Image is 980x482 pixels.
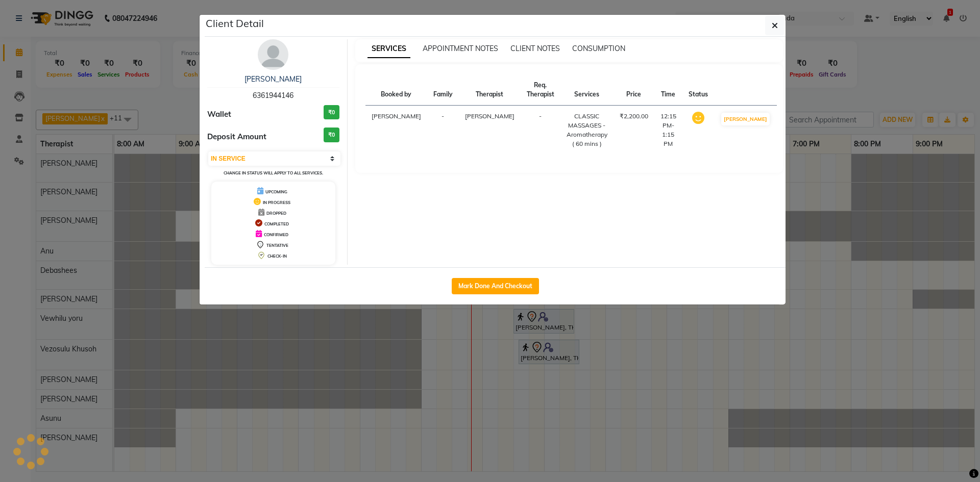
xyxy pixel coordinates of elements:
button: Mark Done And Checkout [452,278,539,294]
span: COMPLETED [264,221,289,226]
th: Therapist [459,74,521,106]
td: - [521,106,560,155]
th: Status [682,74,714,106]
span: Wallet [207,109,231,120]
button: [PERSON_NAME] [721,113,770,125]
th: Booked by [365,74,427,106]
a: [PERSON_NAME] [244,74,302,84]
span: DROPPED [266,211,286,216]
span: CONFIRMED [264,232,288,237]
th: Time [654,74,682,106]
td: 12:15 PM-1:15 PM [654,106,682,155]
span: APPOINTMENT NOTES [423,44,498,53]
th: Price [614,74,654,106]
img: avatar [258,39,288,70]
h5: Client Detail [206,16,264,31]
span: Deposit Amount [207,131,266,143]
h3: ₹0 [324,105,339,120]
span: CONSUMPTION [572,44,625,53]
span: CLIENT NOTES [510,44,560,53]
div: CLASSIC MASSAGES -Aromatherapy ( 60 mins ) [567,112,607,148]
h3: ₹0 [324,128,339,142]
th: Req. Therapist [521,74,560,106]
span: [PERSON_NAME] [465,112,514,120]
td: [PERSON_NAME] [365,106,427,155]
div: ₹2,200.00 [620,112,648,121]
td: - [427,106,459,155]
span: UPCOMING [265,189,287,194]
span: TENTATIVE [266,243,288,248]
span: IN PROGRESS [263,200,290,205]
small: Change in status will apply to all services. [224,170,323,175]
span: 6361944146 [253,91,293,100]
span: CHECK-IN [267,253,287,259]
th: Services [560,74,614,106]
th: Family [427,74,459,106]
span: SERVICES [367,40,410,58]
